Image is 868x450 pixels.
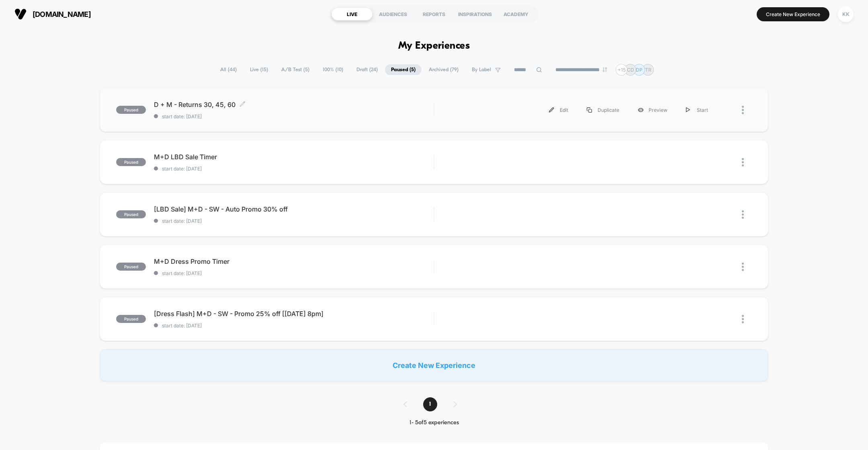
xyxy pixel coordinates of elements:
[154,323,434,329] span: start date: [DATE]
[835,6,856,23] button: KK
[742,210,744,219] img: close
[154,257,434,265] span: M+D Dress Promo Timer
[154,270,434,276] span: start date: [DATE]
[742,263,744,271] img: close
[116,263,146,271] span: paused
[12,8,93,21] button: [DOMAIN_NAME]
[154,166,434,172] span: start date: [DATE]
[33,10,91,18] span: [DOMAIN_NAME]
[454,8,495,21] div: INSPIRATIONS
[373,8,414,21] div: AUDIENCES
[116,210,146,218] span: paused
[757,7,829,21] button: Create New Experience
[332,8,373,21] div: LIVE
[627,67,634,73] p: CD
[540,101,577,119] div: Edit
[742,106,744,114] img: close
[275,64,315,75] span: A/B Test ( 5 )
[587,107,592,113] img: menu
[577,101,628,119] div: Duplicate
[686,107,690,113] img: menu
[154,153,434,161] span: M+D LBD Sale Timer
[472,67,491,73] span: By Label
[154,113,434,119] span: start date: [DATE]
[154,218,434,224] span: start date: [DATE]
[414,8,454,21] div: REPORTS
[398,40,470,52] h1: My Experiences
[636,67,643,73] p: DP
[154,310,434,318] span: [Dress Flash] M+D - SW - Promo 25% off [[DATE] 8pm]
[423,397,437,411] span: 1
[549,107,554,113] img: menu
[616,64,627,76] div: + 15
[116,315,146,323] span: paused
[677,101,717,119] div: Start
[244,64,274,75] span: Live ( 15 )
[495,8,536,21] div: ACADEMY
[395,419,473,426] div: 1 - 5 of 5 experiences
[645,67,651,73] p: TR
[350,64,384,75] span: Draft ( 24 )
[116,158,146,166] span: paused
[14,8,27,20] img: Visually logo
[602,67,607,72] img: end
[100,349,768,381] div: Create New Experience
[628,101,677,119] div: Preview
[838,6,854,22] div: KK
[742,158,744,166] img: close
[385,64,422,75] span: Paused ( 5 )
[317,64,349,75] span: 100% ( 10 )
[154,205,434,213] span: [LBD Sale] M+D - SW - Auto Promo 30% off
[423,64,465,75] span: Archived ( 79 )
[116,106,146,114] span: paused
[154,101,434,109] span: D + M - Returns 30, 45, 60
[214,64,243,75] span: All ( 44 )
[742,315,744,323] img: close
